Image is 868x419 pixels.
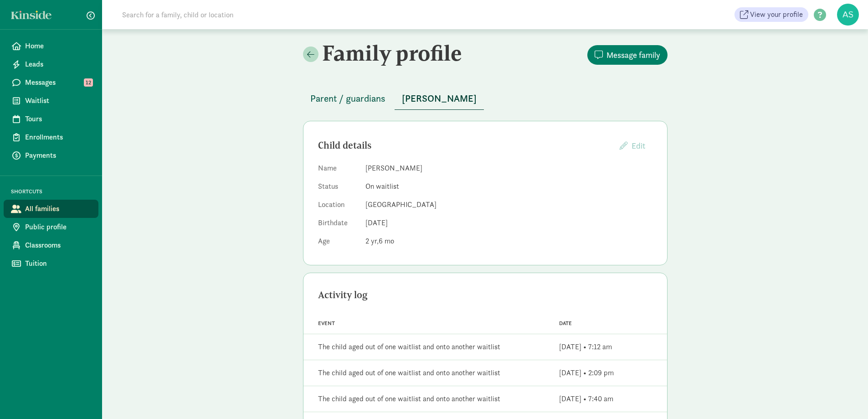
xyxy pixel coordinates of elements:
[25,203,91,214] span: All families
[4,254,98,273] a: Tuition
[25,240,91,251] span: Classrooms
[822,375,868,419] iframe: Chat Widget
[402,91,477,106] span: [PERSON_NAME]
[559,341,612,352] div: [DATE] • 7:12 am
[310,91,385,106] span: Parent / guardians
[4,200,98,218] a: All families
[587,45,668,65] button: Message family
[318,236,358,250] dt: Age
[395,93,484,104] a: [PERSON_NAME]
[25,258,91,269] span: Tuition
[612,136,652,155] button: Edit
[379,236,394,246] span: 6
[318,367,500,378] div: The child aged out of one waitlist and onto another waitlist
[4,110,98,128] a: Tours
[303,93,393,104] a: Parent / guardians
[25,59,91,70] span: Leads
[117,5,372,24] input: Search for a family, child or location
[4,218,98,236] a: Public profile
[4,37,98,55] a: Home
[303,40,483,66] h2: Family profile
[559,367,614,378] div: [DATE] • 2:09 pm
[365,181,652,192] dd: On waitlist
[4,128,98,146] a: Enrollments
[318,181,358,196] dt: Status
[395,88,484,110] button: [PERSON_NAME]
[4,55,98,73] a: Leads
[84,78,93,87] span: 12
[4,236,98,254] a: Classrooms
[25,95,91,106] span: Waitlist
[734,7,808,22] a: View your profile
[318,320,335,326] span: Event
[25,132,91,143] span: Enrollments
[25,41,91,52] span: Home
[632,140,645,151] span: Edit
[606,49,660,61] span: Message family
[318,393,500,404] div: The child aged out of one waitlist and onto another waitlist
[365,218,388,228] span: [DATE]
[318,163,358,177] dt: Name
[365,199,652,210] dd: [GEOGRAPHIC_DATA]
[4,73,98,92] a: Messages 12
[318,288,652,302] div: Activity log
[4,92,98,110] a: Waitlist
[25,150,91,161] span: Payments
[25,222,91,233] span: Public profile
[25,114,91,124] span: Tours
[303,88,393,109] button: Parent / guardians
[318,217,358,232] dt: Birthdate
[750,9,803,20] span: View your profile
[559,320,572,326] span: Date
[4,146,98,165] a: Payments
[318,138,612,153] div: Child details
[365,236,379,246] span: 2
[559,393,613,404] div: [DATE] • 7:40 am
[318,199,358,214] dt: Location
[365,163,652,174] dd: [PERSON_NAME]
[25,77,91,88] span: Messages
[318,341,500,352] div: The child aged out of one waitlist and onto another waitlist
